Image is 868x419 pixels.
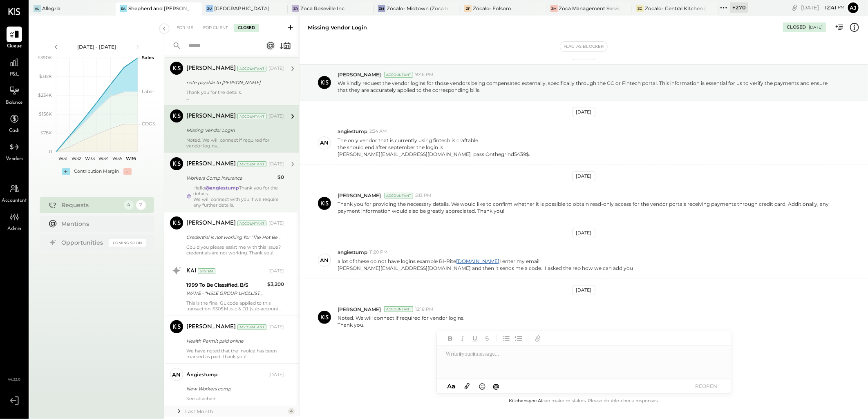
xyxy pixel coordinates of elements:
a: Accountant [0,181,28,205]
span: a [452,382,455,390]
text: COGS [142,121,155,127]
span: 2:34 AM [369,128,387,135]
div: - [123,168,132,175]
div: + [62,168,70,175]
div: $3,200 [267,280,284,288]
div: [DATE] [268,372,284,378]
div: [PERSON_NAME] [186,160,236,168]
span: angiestump [338,249,367,256]
button: @ [490,381,502,391]
span: Balance [6,99,23,107]
div: [PERSON_NAME] [186,219,236,227]
div: KAI [186,267,196,275]
div: Could you please assist me with this issue? credentials are not working. Thank you! [186,244,284,256]
span: P&L [10,71,19,78]
span: 12:18 PM [415,306,434,313]
span: 11:20 PM [369,249,388,256]
div: Accountant [384,72,413,78]
span: Accountant [2,197,27,205]
div: ZR [292,5,299,12]
div: [DATE] - [DATE] [62,43,132,50]
a: Queue [0,27,28,50]
div: We will connect with you if we require any further details. [193,196,284,208]
button: Underline [470,333,480,344]
strong: @angiestump [205,185,239,191]
span: Vendors [6,156,23,163]
div: Noted. We will connect if required for vendor logins. [186,137,284,149]
span: Queue [7,43,22,50]
button: Bold [445,333,456,344]
span: [PERSON_NAME] [338,71,381,78]
text: $390K [38,55,52,60]
span: angiestump [338,128,367,135]
div: Hello Thank you for the details. [193,185,284,208]
button: Ordered List [513,333,524,344]
div: Accountant [237,161,266,167]
div: [DATE] [573,285,595,295]
div: $0 [277,173,284,181]
text: $78K [40,130,52,136]
div: 4 [288,408,295,415]
div: [DATE] [809,25,823,30]
div: [DATE] [268,113,284,120]
div: Zoca Management Services Inc [559,5,620,12]
span: [PERSON_NAME] [338,306,381,313]
div: an [172,371,181,379]
div: [DATE] [268,220,284,227]
div: [DATE] [573,228,595,238]
a: P&L [0,55,28,78]
div: copy link [791,3,799,12]
button: Italic [457,333,468,344]
button: Flag as Blocker [560,42,607,51]
button: Unordered List [501,333,512,344]
p: Thank you for providing the necessary details. We would like to confirm whether it is possible to... [338,201,835,214]
div: Workers Comp Insurance [186,174,275,182]
button: Aj [847,1,860,14]
div: Requests [62,201,120,209]
div: Accountant [237,66,266,71]
div: Health Permit paid online [186,337,282,345]
div: [PERSON_NAME][EMAIL_ADDRESS][DOMAIN_NAME] and then it sends me a code. I asked the rep how we can... [338,265,633,272]
div: WAVE - *HSLE GROUP LHOLLISTER CA XXXX2007 [186,289,265,297]
button: Strikethrough [482,333,492,344]
a: Cash [0,111,28,135]
div: Zoca Roseville Inc. [300,5,346,12]
div: Credential is not working for "The Hot Behind You" - Heritage Bank [186,233,282,241]
div: + 270 [730,2,748,13]
div: [DATE] [801,4,845,11]
div: an [320,139,329,147]
span: 5:13 PM [415,192,432,199]
div: Accountant [237,114,266,119]
text: $156K [39,111,52,117]
div: [PERSON_NAME][EMAIL_ADDRESS][DOMAIN_NAME] pass Onthegrind5439$. [338,151,530,158]
div: [PERSON_NAME] [186,112,236,120]
div: Zócalo- Midtown (Zoca Inc.) [387,5,448,12]
div: [DATE] [573,171,595,181]
p: a lot of these do not have logins example BI-Rite I enter my email [338,258,633,272]
a: [DOMAIN_NAME] [456,258,499,264]
a: Admin [0,209,28,233]
div: the should end after september the login is [338,144,530,151]
a: Balance [0,83,28,107]
a: Vendors [0,139,28,163]
div: See attached [186,396,284,401]
div: We have noted that the invoice has been marked as paid. Thank you! [186,348,284,359]
text: W31 [58,156,67,161]
p: We kindly request the vendor logins for those vendors being compensated externally, specifically ... [338,80,835,94]
text: 0 [49,149,52,154]
text: W34 [98,156,109,161]
text: $234K [38,92,52,98]
div: Zocalo- Central Kitchen (Commissary) [645,5,706,12]
button: Add URL [532,333,543,344]
div: Sa [120,5,127,12]
div: angiestump [186,371,217,379]
div: System [198,268,215,274]
div: Closed [234,24,259,32]
div: [PERSON_NAME] [186,65,236,73]
div: ZF [464,5,472,12]
div: For Client [199,24,232,32]
span: Admin [7,225,21,233]
div: Shepherd and [PERSON_NAME] [128,5,190,12]
p: Noted. We will connect if required for vendor logins. [338,314,465,328]
div: Missing Vendor Login [186,126,282,134]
